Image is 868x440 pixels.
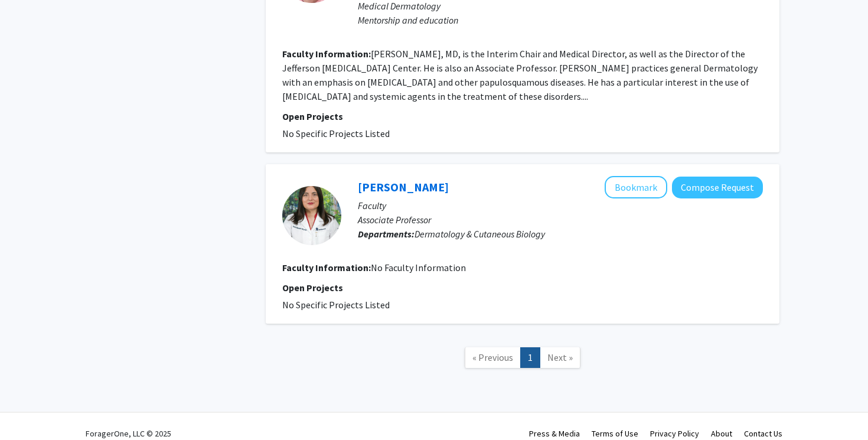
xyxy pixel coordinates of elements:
[282,262,371,273] b: Faculty Information:
[358,198,763,213] p: Faculty
[358,228,415,240] b: Departments:
[282,299,390,311] span: No Specific Projects Listed
[520,347,540,368] a: 1
[711,428,732,439] a: About
[672,177,763,198] button: Compose Request to Neda Nikbakht
[9,387,50,431] iframe: Chat
[547,351,573,363] span: Next »
[266,335,779,383] nav: Page navigation
[529,428,580,439] a: Press & Media
[540,347,580,368] a: Next Page
[282,281,763,295] p: Open Projects
[465,347,521,368] a: Previous Page
[415,228,545,240] span: Dermatology & Cutaneous Biology
[650,428,699,439] a: Privacy Policy
[472,351,513,363] span: « Previous
[592,428,638,439] a: Terms of Use
[282,48,758,102] fg-read-more: [PERSON_NAME], MD, is the Interim Chair and Medical Director, as well as the Director of the Jeff...
[282,128,390,139] span: No Specific Projects Listed
[605,176,667,198] button: Add Neda Nikbakht to Bookmarks
[358,180,449,194] a: [PERSON_NAME]
[282,109,763,123] p: Open Projects
[358,213,763,227] p: Associate Professor
[744,428,782,439] a: Contact Us
[371,262,466,273] span: No Faculty Information
[282,48,371,60] b: Faculty Information:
